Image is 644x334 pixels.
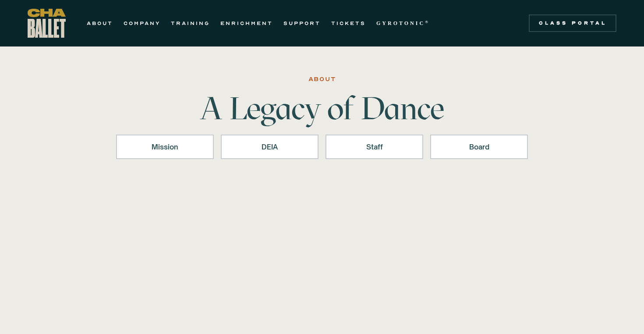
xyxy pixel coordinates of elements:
[529,14,616,32] a: Class Portal
[220,18,273,28] a: ENRICHMENT
[283,18,321,28] a: SUPPORT
[308,74,336,85] div: ABOUT
[337,142,412,152] div: Staff
[442,142,517,152] div: Board
[171,18,210,28] a: TRAINING
[534,20,611,27] div: Class Portal
[376,18,430,28] a: GYROTONIC®
[116,135,214,159] a: Mission
[232,142,307,152] div: DEIA
[326,135,423,159] a: Staff
[185,92,459,124] h1: A Legacy of Dance
[87,18,113,28] a: ABOUT
[376,20,425,26] strong: GYROTONIC
[221,135,318,159] a: DEIA
[127,142,202,152] div: Mission
[425,20,430,24] sup: ®
[28,9,66,38] a: home
[430,135,528,159] a: Board
[124,18,160,28] a: COMPANY
[331,18,366,28] a: TICKETS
